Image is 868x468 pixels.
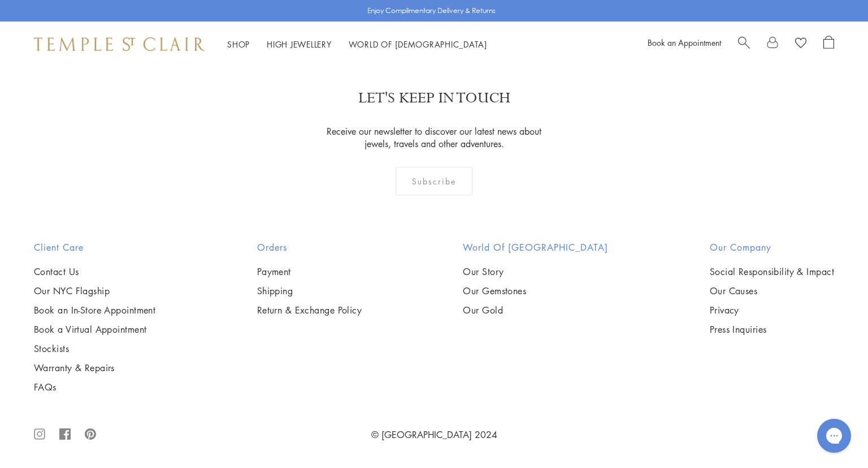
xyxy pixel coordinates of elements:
[349,38,487,50] a: World of [DEMOGRAPHIC_DATA]World of [DEMOGRAPHIC_DATA]
[34,362,155,374] a: Warranty & Repairs
[257,265,362,278] a: Payment
[34,37,205,51] img: Temple St. Clair
[34,241,155,254] h2: Client Care
[227,38,250,50] a: ShopShop
[267,38,332,50] a: High JewelleryHigh Jewellery
[710,285,834,297] a: Our Causes
[34,304,155,316] a: Book an In-Store Appointment
[371,428,497,441] a: © [GEOGRAPHIC_DATA] 2024
[463,265,608,278] a: Our Story
[710,241,834,254] h2: Our Company
[257,304,362,316] a: Return & Exchange Policy
[358,88,510,108] p: LET'S KEEP IN TOUCH
[396,167,473,195] div: Subscribe
[34,342,155,355] a: Stockists
[463,241,608,254] h2: World of [GEOGRAPHIC_DATA]
[648,37,721,48] a: Book an Appointment
[710,304,834,316] a: Privacy
[257,241,362,254] h2: Orders
[811,415,857,457] iframe: Gorgias live chat messenger
[738,36,750,53] a: Search
[34,323,155,336] a: Book a Virtual Appointment
[34,265,155,278] a: Contact Us
[463,304,608,316] a: Our Gold
[257,285,362,297] a: Shipping
[795,36,806,53] a: View Wishlist
[367,5,496,16] p: Enjoy Complimentary Delivery & Returns
[34,285,155,297] a: Our NYC Flagship
[710,265,834,278] a: Social Responsibility & Impact
[227,37,487,51] nav: Main navigation
[34,381,155,393] a: FAQs
[463,285,608,297] a: Our Gemstones
[710,323,834,336] a: Press Inquiries
[823,36,834,53] a: Open Shopping Bag
[320,125,549,150] p: Receive our newsletter to discover our latest news about jewels, travels and other adventures.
